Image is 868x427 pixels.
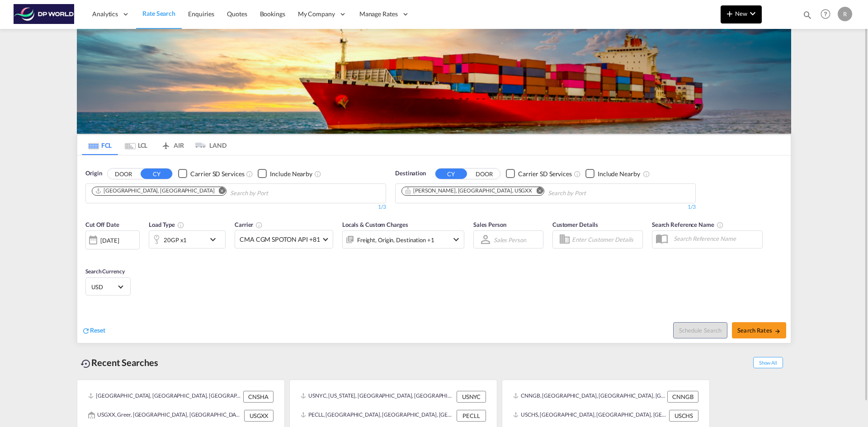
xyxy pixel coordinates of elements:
[227,10,247,18] span: Quotes
[818,6,838,23] div: Help
[88,391,241,403] div: CNSHA, Shanghai, China, Greater China & Far East Asia, Asia Pacific
[518,169,572,178] div: Carrier SD Services
[91,283,117,291] span: USD
[85,230,140,249] div: [DATE]
[255,221,263,229] md-icon: The selected Trucker/Carrierwill be displayed in the rate results If the rates are from another f...
[208,234,223,245] md-icon: icon-chevron-down
[244,410,274,422] div: USGXX
[190,135,226,155] md-tab-item: LAND
[513,391,665,403] div: CNNGB, Ningbo, China, Greater China & Far East Asia, Asia Pacific
[95,187,216,195] div: Press delete to remove this chip.
[643,170,650,178] md-icon: Unchecked: Ignores neighbouring ports when fetching rates.Checked : Includes neighbouring ports w...
[724,8,735,19] md-icon: icon-plus 400-fg
[246,170,253,178] md-icon: Unchecked: Search for CY (Container Yard) services for all selected carriers.Checked : Search for...
[82,326,105,336] div: icon-refreshReset
[80,358,91,369] md-icon: icon-backup-restore
[838,7,852,21] div: R
[108,169,139,179] button: DOOR
[359,9,398,19] span: Manage Rates
[451,234,462,245] md-icon: icon-chevron-down
[301,391,454,403] div: USNYC, New York, NY, United States, North America, Americas
[667,391,698,403] div: CNNGB
[149,221,184,228] span: Load Type
[552,221,598,228] span: Customer Details
[258,169,312,178] md-checkbox: Checkbox No Ink
[747,8,758,19] md-icon: icon-chevron-down
[85,169,102,178] span: Origin
[405,187,534,195] div: Press delete to remove this chip.
[77,155,791,343] div: OriginDOOR CY Checkbox No InkUnchecked: Search for CY (Container Yard) services for all selected ...
[400,184,637,201] md-chips-wrap: Chips container. Use arrow keys to select chips.
[673,322,727,338] button: Note: By default Schedule search will only considerorigin ports, destination ports and cut off da...
[85,249,92,261] md-datepicker: Select
[95,187,214,195] div: Shanghai, CNSHA
[90,326,105,334] span: Reset
[530,187,544,196] button: Remove
[468,169,500,179] button: DOOR
[395,169,426,178] span: Destination
[669,232,762,245] input: Search Reference Name
[154,135,190,155] md-tab-item: AIR
[188,10,214,18] span: Enquiries
[100,236,119,244] div: [DATE]
[88,410,242,422] div: USGXX, Greer, SC, United States, North America, Americas
[82,327,90,335] md-icon: icon-refresh
[774,328,781,334] md-icon: icon-arrow-right
[298,9,335,19] span: My Company
[357,234,434,246] div: Freight Origin Destination Factory Stuffing
[85,203,386,211] div: 1/3
[270,169,312,178] div: Include Nearby
[177,221,184,229] md-icon: icon-information-outline
[457,391,486,403] div: USNYC
[585,169,640,178] md-checkbox: Checkbox No Ink
[457,410,486,422] div: PECLL
[493,233,527,246] md-select: Sales Person
[506,169,572,178] md-checkbox: Checkbox No Ink
[240,235,320,244] span: CMA CGM SPOTON API +81
[82,135,118,155] md-tab-item: FCL
[230,186,316,201] input: Chips input.
[90,280,126,293] md-select: Select Currency: $ USDUnited States Dollar
[818,6,833,22] span: Help
[574,170,581,178] md-icon: Unchecked: Search for CY (Container Yard) services for all selected carriers.Checked : Search for...
[118,135,154,155] md-tab-item: LCL
[235,221,263,228] span: Carrier
[82,135,226,155] md-pagination-wrapper: Use the left and right arrow keys to navigate between tabs
[92,9,118,19] span: Analytics
[802,10,812,20] md-icon: icon-magnify
[342,221,408,228] span: Locals & Custom Charges
[314,170,321,178] md-icon: Unchecked: Ignores neighbouring ports when fetching rates.Checked : Includes neighbouring ports w...
[395,203,696,211] div: 1/3
[548,186,634,201] input: Chips input.
[301,410,454,422] div: PECLL, Callao, Peru, South America, Americas
[732,322,786,338] button: Search Ratesicon-arrow-right
[724,10,758,17] span: New
[77,352,162,373] div: Recent Searches
[243,391,274,403] div: CNSHA
[85,221,119,228] span: Cut Off Date
[721,5,762,23] button: icon-plus 400-fgNewicon-chevron-down
[737,327,781,334] span: Search Rates
[90,184,320,201] md-chips-wrap: Chips container. Use arrow keys to select chips.
[513,410,667,422] div: USCHS, Charleston, SC, United States, North America, Americas
[178,169,244,178] md-checkbox: Checkbox No Ink
[212,187,226,196] button: Remove
[142,9,175,17] span: Rate Search
[473,221,506,228] span: Sales Person
[85,268,125,275] span: Search Currency
[141,169,172,179] button: CY
[160,140,171,147] md-icon: icon-airplane
[14,4,75,24] img: c08ca190194411f088ed0f3ba295208c.png
[669,410,698,422] div: USCHS
[717,221,724,229] md-icon: Your search will be saved by the below given name
[598,169,640,178] div: Include Nearby
[342,230,464,249] div: Freight Origin Destination Factory Stuffingicon-chevron-down
[652,221,724,228] span: Search Reference Name
[753,357,783,368] span: Show All
[405,187,532,195] div: Greer, SC, USGXX
[435,169,467,179] button: CY
[149,230,226,249] div: 20GP x1icon-chevron-down
[802,10,812,23] div: icon-magnify
[572,233,640,246] input: Enter Customer Details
